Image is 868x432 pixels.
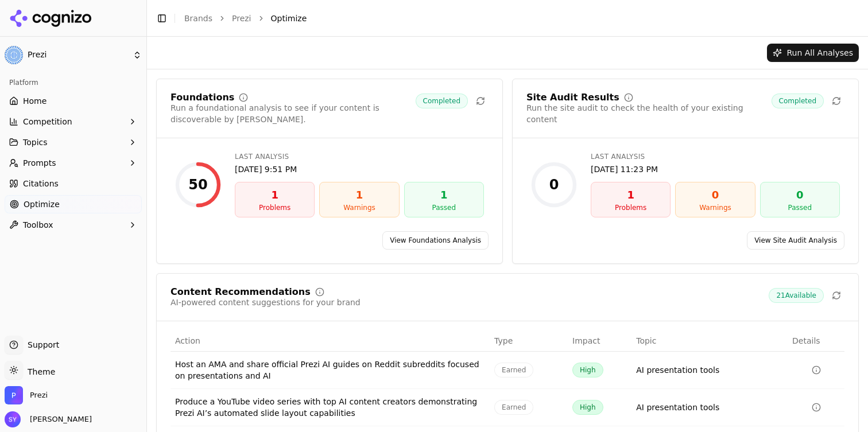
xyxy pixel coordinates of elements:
a: Brands [184,14,212,23]
button: Prompts [5,154,142,172]
button: Run All Analyses [767,44,859,62]
img: Prezi [5,386,23,404]
button: Topics [5,133,142,151]
span: Optimize [24,199,60,210]
span: Home [23,95,46,107]
div: Warnings [680,203,750,212]
div: Platform [5,73,142,92]
div: Last Analysis [235,152,484,161]
div: 1 [240,187,309,203]
div: Site Audit Results [526,93,619,102]
span: Prezi [28,50,128,60]
div: Produce a YouTube video series with top AI content creators demonstrating Prezi AI’s automated sl... [175,396,485,419]
span: Completed [416,94,468,108]
span: Completed [772,94,824,108]
span: Toolbox [23,219,53,231]
img: Stephanie Yu [5,411,21,427]
div: Topic [636,335,783,347]
div: Run a foundational analysis to see if your content is discoverable by [PERSON_NAME]. [170,102,416,125]
span: Earned [494,400,533,415]
div: 1 [409,187,479,203]
nav: breadcrumb [184,13,836,24]
div: [DATE] 9:51 PM [235,164,484,175]
div: Details [792,335,840,347]
a: Optimize [5,195,142,213]
span: Prezi [30,390,48,400]
div: Problems [240,203,309,212]
div: 0 [549,176,559,194]
button: Competition [5,112,142,131]
a: Home [5,92,142,110]
div: [DATE] 11:23 PM [591,164,840,175]
span: High [572,400,603,415]
div: Impact [572,335,627,347]
img: Prezi [5,46,23,64]
span: [PERSON_NAME] [25,414,92,425]
div: Warnings [324,203,394,212]
div: 1 [596,187,665,203]
div: 0 [680,187,750,203]
div: Run the site audit to check the health of your existing content [526,102,772,125]
span: Theme [23,367,55,376]
div: Last Analysis [591,152,840,161]
a: AI presentation tools [636,364,719,376]
a: View Foundations Analysis [382,231,489,250]
div: Foundations [170,93,234,102]
div: Host an AMA and share official Prezi AI guides on Reddit subreddits focused on presentations and AI [175,359,485,382]
span: Earned [494,363,533,377]
div: 0 [765,187,835,203]
span: Support [23,339,59,351]
button: Open user button [5,411,92,427]
div: 1 [324,187,394,203]
div: 50 [188,176,207,194]
a: Prezi [232,13,251,24]
div: Passed [765,203,835,212]
span: High [572,363,603,377]
button: Open organization switcher [5,386,48,404]
span: 21 Available [769,288,824,303]
div: Problems [596,203,665,212]
span: Competition [23,116,72,127]
a: Citations [5,174,142,193]
div: Action [175,335,485,347]
span: Citations [23,178,59,189]
div: Content Recommendations [170,287,311,297]
a: AI presentation tools [636,402,719,413]
div: Type [494,335,563,347]
span: Prompts [23,157,56,169]
a: View Site Audit Analysis [747,231,844,250]
button: Toolbox [5,216,142,234]
span: Optimize [271,13,307,24]
span: Topics [23,137,48,148]
div: AI-powered content suggestions for your brand [170,297,361,308]
div: Passed [409,203,479,212]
